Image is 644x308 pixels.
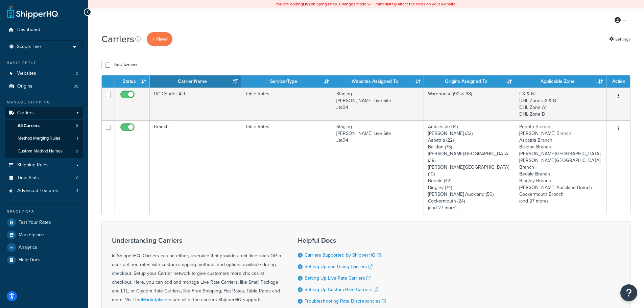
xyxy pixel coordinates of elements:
[515,88,606,120] td: UK & NI DHL Zones A & B DHL Zone A1 DHL Zone D
[17,84,32,89] span: Origins
[305,286,378,293] a: Setting Up Custom Rate Carriers
[5,216,83,229] a: Test Your Rates
[5,67,83,80] li: Websites
[76,148,78,154] span: 0
[101,32,134,46] h1: Carriers
[18,123,40,129] span: All Carriers
[305,252,381,259] a: Carriers Supported by ShipperHQ
[19,232,44,238] span: Marketplace
[620,284,637,301] button: Open Resource Center
[5,107,83,158] li: Carriers
[5,120,83,132] a: All Carriers 2
[332,120,424,214] td: Staging [PERSON_NAME] Live Site Jta04
[5,185,83,197] a: Advanced Features 4
[5,132,83,145] a: Method Merging Rules 1
[150,120,241,214] td: Branch
[303,1,311,7] b: LIVE
[5,67,83,80] a: Websites 3
[424,88,515,120] td: Warehouse (90 & 98)
[17,175,39,181] span: Time Slots
[424,120,515,214] td: Ambleside (14) [PERSON_NAME] (32) Aspatria (22) Baildon (75) [PERSON_NAME][GEOGRAPHIC_DATA] (38) ...
[5,80,83,93] li: Origins
[150,88,241,120] td: DC Courier ALL
[609,34,630,44] a: Settings
[424,75,515,88] th: Origins Assigned To: activate to sort column ascending
[5,159,83,171] a: Shipping Rules
[5,145,83,158] li: Custom Method Names
[5,24,83,36] a: Dashboard
[112,237,281,304] div: In ShipperHQ, Carriers can be either, a service that provides real-time rates OR a user-defined r...
[241,120,332,214] td: Table Rates
[142,296,167,303] a: Marketplace
[18,136,60,141] span: Method Merging Rules
[17,188,58,194] span: Advanced Features
[5,241,83,254] a: Analytics
[606,75,630,88] th: Action
[17,44,41,50] span: Scope: Live
[7,5,58,19] a: ShipperHQ Home
[5,172,83,184] li: Time Slots
[147,32,172,46] button: + New
[17,27,40,33] span: Dashboard
[5,209,83,215] div: Resources
[112,237,281,244] h3: Understanding Carriers
[17,71,36,76] span: Websites
[241,75,332,88] th: Service/Type: activate to sort column ascending
[5,60,83,66] div: Basic Setup
[305,275,371,282] a: Setting Up Live Rate Carriers
[5,172,83,184] a: Time Slots 0
[5,99,83,105] div: Manage Shipping
[5,132,83,145] li: Method Merging Rules
[515,75,606,88] th: Applicable Zone: activate to sort column ascending
[332,75,424,88] th: Websites Assigned To: activate to sort column ascending
[305,298,386,305] a: Troubleshooting Rate Discrepancies
[77,136,78,141] span: 1
[5,107,83,119] a: Carriers
[5,145,83,158] a: Custom Method Names 0
[5,254,83,266] a: Help Docs
[74,84,78,89] span: 39
[17,162,49,168] span: Shipping Rules
[150,75,241,88] th: Carrier Name: activate to sort column ascending
[5,229,83,241] a: Marketplace
[5,80,83,93] a: Origins 39
[76,175,78,181] span: 0
[18,148,63,154] span: Custom Method Names
[76,123,78,129] span: 2
[305,263,373,270] a: Setting Up and Using Carriers
[19,220,51,226] span: Test Your Rates
[515,120,606,214] td: Penrith Branch [PERSON_NAME] Branch Aspatria Branch Baildon Branch [PERSON_NAME][GEOGRAPHIC_DATA]...
[76,71,78,76] span: 3
[332,88,424,120] td: Staging [PERSON_NAME] Live Site Jta04
[76,188,78,194] span: 4
[5,120,83,132] li: All Carriers
[241,88,332,120] td: Table Rates
[17,110,34,116] span: Carriers
[5,185,83,197] li: Advanced Features
[298,237,386,244] h3: Helpful Docs
[19,257,41,263] span: Help Docs
[115,75,150,88] th: Status: activate to sort column ascending
[101,60,141,70] button: Bulk Actions
[19,245,37,251] span: Analytics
